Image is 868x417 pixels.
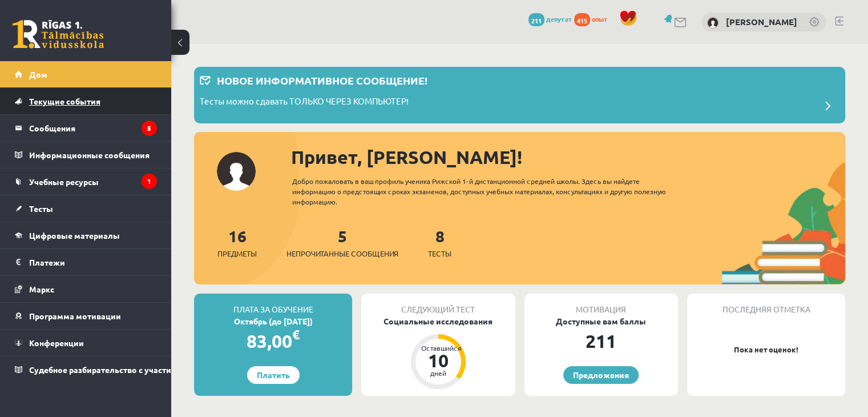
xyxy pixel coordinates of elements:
[228,226,247,246] font: 16
[217,226,257,259] a: 16Предметы
[29,338,84,348] font: Конференции
[234,316,313,326] font: Октябрь (до [DATE])
[707,17,718,29] img: Мария Багаева
[435,226,445,246] font: 8
[361,315,515,391] a: Социальные исследования Оставшийся 10 дней
[15,249,157,275] a: Платежи
[292,326,300,343] font: €
[15,303,157,329] a: Программа мотивации
[563,366,639,384] a: Предложения
[15,222,157,248] a: Цифровые материалы
[401,304,475,314] font: Следующий тест
[528,14,572,23] a: 211 депутат
[576,304,626,314] font: Мотивация
[430,368,446,378] font: дней
[15,142,157,168] a: Информационные сообщения1
[247,330,292,352] font: 83,00
[200,73,839,118] a: Новое информативное сообщение! Тесты можно сдавать ТОЛЬКО ЧЕРЕЗ КОМПЬЮТЕР!
[577,16,587,25] font: 415
[428,349,449,372] font: 10
[15,276,157,302] a: Маркс
[217,248,257,258] font: Предметы
[586,330,616,352] font: 211
[13,20,104,49] a: Рижская 1-я средняя школа заочного обучения
[257,370,290,380] font: Платить
[29,150,150,160] font: Информационные сообщения
[292,177,666,206] font: Добро пожаловать в ваш профиль ученика Рижской 1-й дистанционной средней школы. Здесь вы найдете ...
[29,177,99,187] font: Учебные ресурсы
[247,366,300,384] a: Платить
[734,344,798,354] font: Пока нет оценок!
[383,316,492,326] font: Социальные исследования
[546,14,572,23] font: депутат
[29,257,65,267] font: Платежи
[338,226,347,246] font: 5
[428,248,451,258] font: Тесты
[421,343,462,352] font: Оставшийся
[29,69,47,79] font: Дом
[29,284,54,294] font: Маркс
[15,61,157,87] a: Дом
[573,370,629,380] font: Предложения
[217,74,427,87] font: Новое информативное сообщение!
[286,226,398,259] a: 5Непрочитанные сообщения
[147,177,151,186] font: 1
[15,330,157,356] a: Конференции
[29,96,100,106] font: Текущие события
[592,14,608,23] font: опыт
[286,248,398,258] font: Непрочитанные сообщения
[574,14,613,23] a: 415 опыт
[15,115,157,141] a: Сообщения5
[722,304,810,314] font: Последняя отметка
[531,16,542,25] font: 211
[15,195,157,222] a: Тесты
[29,311,121,321] font: Программа мотивации
[556,316,646,326] font: Доступные вам баллы
[291,146,522,169] font: Привет, [PERSON_NAME]!
[29,203,53,214] font: Тесты
[29,123,75,133] font: Сообщения
[29,364,249,375] font: Судебное разбирательство с участием [PERSON_NAME]
[147,123,151,133] font: 5
[428,226,451,259] a: 8Тесты
[15,88,157,114] a: Текущие события
[233,304,313,314] font: Плата за обучение
[29,230,120,240] font: Цифровые материалы
[15,356,157,383] a: Судебное разбирательство с участием [PERSON_NAME]
[15,169,157,195] a: Учебные ресурсы
[726,16,797,27] a: [PERSON_NAME]
[200,95,409,106] font: Тесты можно сдавать ТОЛЬКО ЧЕРЕЗ КОМПЬЮТЕР!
